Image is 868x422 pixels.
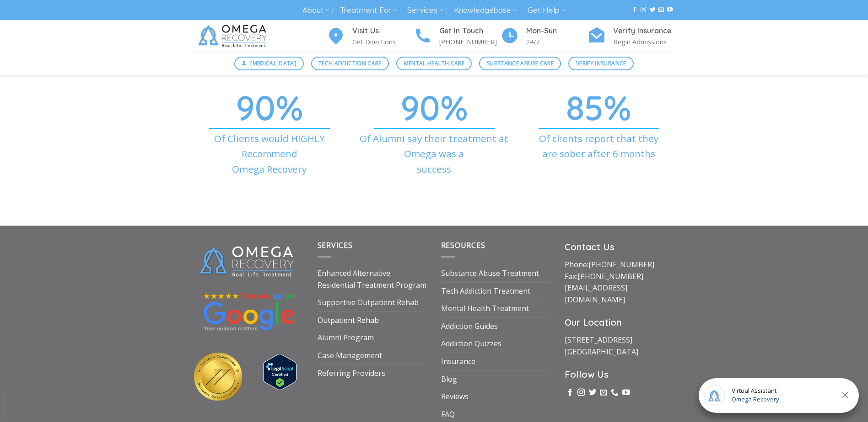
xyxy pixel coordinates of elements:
a: Blog [441,371,457,388]
a: Reviews [441,388,469,406]
a: Follow on Twitter [650,7,655,13]
span: Verify Insurance [576,59,626,68]
img: Verify Approval for www.omegarecovery.org [263,354,297,390]
a: Knowledgebase [454,2,517,19]
a: Tech Addiction Care [311,57,389,70]
a: Outpatient Rehab [318,312,379,329]
span: Tech Addiction Care [318,59,382,68]
img: Omega Recovery [194,20,274,52]
p: Phone: Fax: [565,259,674,306]
span: Services [318,240,353,250]
a: Follow on Instagram [641,7,646,13]
a: Send us an email [658,7,664,13]
p: [PHONE_NUMBER] [439,37,501,47]
p: 24/7 [526,37,588,47]
a: Enhanced Alternative Residential Treatment Program [318,265,427,294]
h1: 85% [523,104,674,111]
a: Get Help [528,2,566,19]
span: Substance Abuse Care [487,59,554,68]
a: About [302,2,329,19]
a: Substance Abuse Treatment [441,265,539,282]
a: [STREET_ADDRESS][GEOGRAPHIC_DATA] [565,335,638,357]
p: Of Alumni say their treatment at Omega was a success [359,131,510,177]
a: Mental Health Care [396,57,472,70]
a: Case Management [318,347,382,364]
a: [EMAIL_ADDRESS][DOMAIN_NAME] [565,283,627,305]
a: [MEDICAL_DATA] [234,57,304,70]
span: Mental Health Care [404,59,464,68]
a: Mental Health Treatment [441,300,529,317]
a: Services [407,2,443,19]
h3: Our Location [565,315,674,330]
a: Verify Insurance Begin Admissions [588,25,674,47]
h3: Follow Us [565,367,674,382]
a: Addiction Quizzes [441,335,501,353]
a: Verify Insurance [568,57,634,70]
a: Addiction Guides [441,318,498,335]
h4: Visit Us [352,25,414,37]
a: Substance Abuse Care [479,57,561,70]
p: Of clients report that they are sober after 6 months [523,131,674,162]
h1: 90% [359,104,510,111]
span: [MEDICAL_DATA] [250,59,296,68]
a: Visit Us Get Directions [327,25,414,47]
a: Tech Addiction Treatment [441,283,530,300]
iframe: reCAPTCHA [5,388,37,416]
h4: Get In Touch [439,25,501,37]
a: Alumni Program [318,329,374,347]
a: Get In Touch [PHONE_NUMBER] [414,25,501,47]
a: Referring Providers [318,365,385,382]
span: Resources [441,240,485,250]
a: Follow on YouTube [622,389,630,397]
a: Follow on Instagram [577,389,585,397]
a: Supportive Outpatient Rehab [318,294,419,311]
p: Begin Admissions [613,37,674,47]
a: Follow on YouTube [667,7,673,13]
a: Follow on Facebook [566,389,574,397]
a: Insurance [441,353,475,370]
h4: Mon-Sun [526,25,588,37]
a: Call us [611,389,618,397]
a: Follow on Twitter [589,389,596,397]
h1: 90% [194,104,345,111]
a: Send us an email [600,389,607,397]
a: Treatment For [340,2,397,19]
strong: Contact Us [565,241,615,253]
a: [PHONE_NUMBER] [588,259,654,269]
p: Get Directions [352,37,414,47]
h4: Verify Insurance [613,25,674,37]
a: Verify LegitScript Approval for www.omegarecovery.org [263,366,297,376]
p: Of Clients would HIGHLY Recommend Omega Recovery [194,131,345,177]
a: Follow on Facebook [632,7,637,13]
a: [PHONE_NUMBER] [577,271,643,281]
